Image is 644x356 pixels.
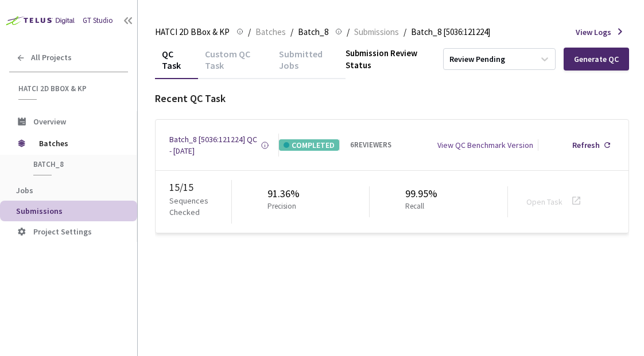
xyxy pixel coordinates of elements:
[169,195,231,218] p: Sequences Checked
[253,25,288,38] a: Batches
[248,25,251,39] li: /
[169,180,231,195] div: 15 / 15
[33,159,118,169] span: Batch_8
[18,84,121,93] span: HATCI 2D BBox & KP
[449,54,505,65] div: Review Pending
[169,134,261,157] a: Batch_8 [5036:121224] QC - [DATE]
[272,48,346,79] div: Submitted Jobs
[155,91,629,106] div: Recent QC Task
[290,25,293,39] li: /
[572,139,600,151] div: Refresh
[31,53,72,62] span: All Projects
[352,25,401,38] a: Submissions
[83,15,113,26] div: GT Studio
[39,132,118,155] span: Batches
[267,201,296,212] p: Precision
[354,25,399,39] span: Submissions
[411,25,490,39] span: Batch_8 [5036:121224]
[33,116,66,127] span: Overview
[404,25,406,39] li: /
[405,186,437,201] div: 99.95%
[350,140,391,151] div: 6 REVIEWERS
[405,201,433,212] p: Recall
[155,25,230,39] span: HATCI 2D BBox & KP
[155,48,198,79] div: QC Task
[279,139,339,151] div: COMPLETED
[574,54,619,64] div: Generate QC
[198,48,273,79] div: Custom QC Task
[576,26,611,38] span: View Logs
[298,25,328,39] span: Batch_8
[16,185,33,195] span: Jobs
[347,25,350,39] li: /
[267,186,301,201] div: 91.36%
[346,47,436,72] div: Submission Review Status
[16,206,63,216] span: Submissions
[526,197,562,207] a: Open Task
[437,139,533,151] div: View QC Benchmark Version
[255,25,286,39] span: Batches
[33,226,92,237] span: Project Settings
